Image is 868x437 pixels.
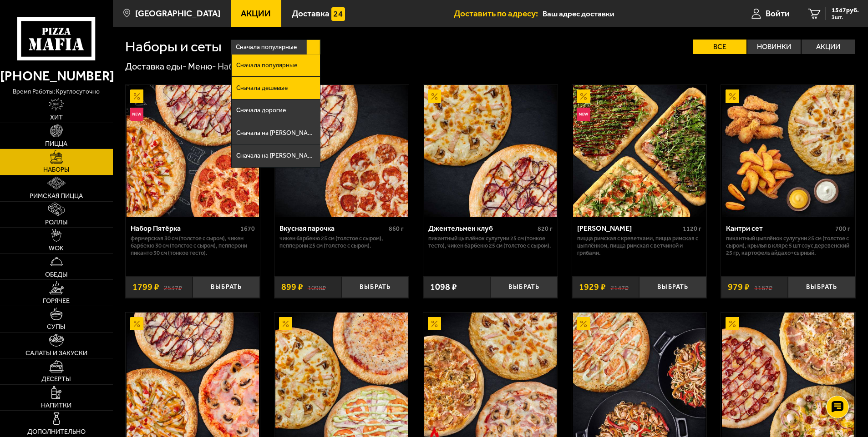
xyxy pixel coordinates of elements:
span: Сначала популярные [236,39,297,56]
h1: Наборы и сеты [125,40,222,54]
span: 899 ₽ [281,283,303,292]
button: Выбрать [490,276,558,298]
img: Новинка [130,108,144,121]
span: 860 г [389,225,404,233]
button: Выбрать [639,276,706,298]
label: Акции [802,40,855,54]
img: Акционный [726,317,739,331]
img: 15daf4d41897b9f0e9f617042186c801.svg [331,7,345,21]
span: Роллы [45,219,68,226]
span: 1670 [240,225,255,233]
span: Сначала на [PERSON_NAME] [236,153,316,159]
p: Фермерская 30 см (толстое с сыром), Чикен Барбекю 30 см (толстое с сыром), Пепперони Пиканто 30 с... [131,235,255,257]
span: Наборы [43,167,70,173]
img: Мама Миа [573,85,706,217]
span: 979 ₽ [728,283,750,292]
span: 820 г [538,225,553,233]
div: Наборы [218,61,250,73]
img: Новинка [577,108,590,121]
p: Чикен Барбекю 25 см (толстое с сыром), Пепперони 25 см (толстое с сыром). [279,235,404,249]
span: Хит [50,114,63,121]
img: Акционный [279,317,293,331]
img: Акционный [130,317,144,331]
img: Кантри сет [722,85,854,217]
span: WOK [49,245,64,252]
span: Войти [766,9,790,18]
s: 1098 ₽ [308,283,326,292]
label: Все [693,40,746,54]
div: Вкусная парочка [279,224,386,233]
img: Акционный [577,317,590,331]
s: 1167 ₽ [754,283,772,292]
button: Выбрать [193,276,260,298]
div: Джентельмен клуб [428,224,535,233]
span: [GEOGRAPHIC_DATA] [135,9,220,18]
button: Выбрать [341,276,409,298]
span: Дополнительно [27,429,86,435]
span: 1799 ₽ [132,283,159,292]
span: Сначала популярные [236,62,297,69]
a: АкционныйНовинкаМама Миа [572,85,706,217]
span: Пицца [45,141,67,147]
s: 2537 ₽ [164,283,182,292]
span: Доставка [292,9,330,18]
span: 1929 ₽ [579,283,606,292]
span: Римская пицца [30,193,83,199]
a: Меню- [188,61,216,72]
a: Доставка еды- [125,61,187,72]
button: Выбрать [788,276,855,298]
span: Обеды [45,272,68,278]
span: Салаты и закуски [25,350,87,357]
span: 3 шт. [832,15,859,20]
img: Акционный [428,89,442,103]
div: Набор Пятёрка [131,224,238,233]
img: Вкусная парочка [275,85,408,217]
span: Десерты [41,376,71,382]
span: Сначала дешевые [236,85,288,91]
img: Акционный [130,89,144,103]
a: АкционныйКантри сет [721,85,855,217]
input: Ваш адрес доставки [543,5,716,22]
span: Горячее [43,298,70,304]
p: Пикантный цыплёнок сулугуни 25 см (тонкое тесто), Чикен Барбекю 25 см (толстое с сыром). [428,235,553,249]
a: АкционныйНовинкаНабор Пятёрка [126,85,260,217]
span: Акции [241,9,271,18]
label: Новинки [747,40,801,54]
span: 1120 г [683,225,701,233]
p: Пицца Римская с креветками, Пицца Римская с цыплёнком, Пицца Римская с ветчиной и грибами. [577,235,701,257]
span: Супы [47,324,66,330]
div: Кантри сет [726,224,833,233]
div: [PERSON_NAME] [577,224,680,233]
span: Напитки [41,402,71,409]
a: АкционныйДжентельмен клуб [423,85,558,217]
img: Джентельмен клуб [424,85,557,217]
span: Доставить по адресу: [454,9,543,18]
span: Сначала на [PERSON_NAME] [236,130,316,136]
img: Акционный [577,89,590,103]
span: 700 г [835,225,850,233]
img: Набор Пятёрка [127,85,259,217]
img: Акционный [726,89,739,103]
span: Сначала дорогие [236,107,286,114]
span: 1547 руб. [832,7,859,14]
a: АкционныйВкусная парочка [274,85,409,217]
img: Акционный [428,317,442,331]
p: Пикантный цыплёнок сулугуни 25 см (толстое с сыром), крылья в кляре 5 шт соус деревенский 25 гр, ... [726,235,850,257]
s: 2147 ₽ [610,283,629,292]
span: 1098 ₽ [430,283,457,292]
